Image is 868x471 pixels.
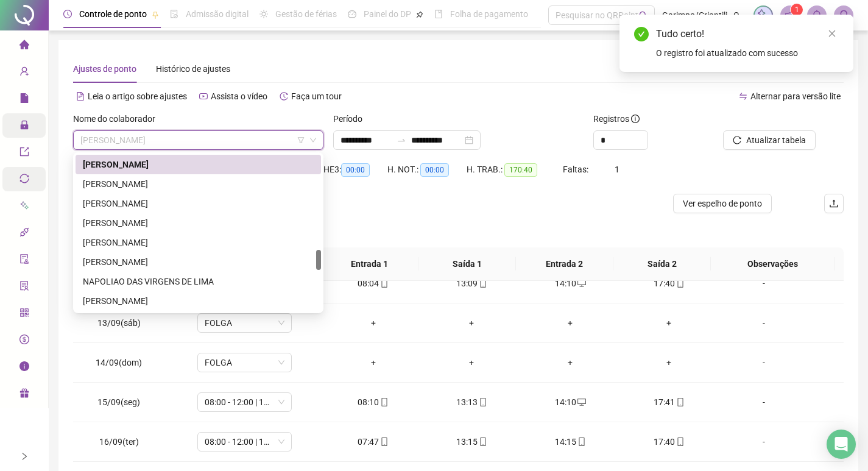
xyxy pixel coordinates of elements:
[333,112,370,126] label: Período
[99,437,139,447] span: 16/09(ter)
[728,316,800,330] div: -
[83,275,314,288] div: NAPOLIAO DAS VIRGENS DE LIMA
[205,433,284,451] span: 08:00 - 12:00 | 13:00 - 17:40
[576,398,586,406] span: desktop
[186,9,249,19] span: Admissão digital
[631,115,640,123] span: info-circle
[629,316,708,330] div: +
[432,356,511,369] div: +
[76,233,321,252] div: MAURICEA DA SILVA
[531,435,610,448] div: 14:15
[531,316,610,330] div: +
[829,199,839,208] span: upload
[673,194,772,213] button: Ver espelho de ponto
[728,277,800,290] div: -
[746,133,806,147] span: Atualizar tabela
[348,10,356,18] span: dashboard
[19,249,29,273] span: audit
[629,435,708,448] div: 17:40
[675,437,685,446] span: mobile
[334,316,413,330] div: +
[397,135,406,145] span: to
[728,395,800,409] div: -
[825,27,839,40] a: Close
[76,92,85,101] span: file-text
[656,27,839,41] div: Tudo certo!
[76,155,321,174] div: MARIA LUIZA REIS DA SILVA
[387,163,467,177] div: H. NOT.:
[83,236,314,249] div: [PERSON_NAME]
[280,92,288,101] span: history
[531,356,610,369] div: +
[79,9,147,19] span: Controle de ponto
[205,314,284,332] span: FOLGA
[432,316,511,330] div: +
[97,318,141,328] span: 13/09(sáb)
[828,29,836,38] span: close
[364,9,411,19] span: Painel do DP
[76,252,321,272] div: MILTON JOSE LAMEU DA SILVA
[576,279,586,288] span: desktop
[516,247,613,281] th: Entrada 2
[450,9,528,19] span: Folha de pagamento
[334,277,413,290] div: 08:04
[827,430,856,459] div: Open Intercom Messenger
[19,383,29,407] span: gift
[728,435,800,448] div: -
[259,10,268,18] span: sun
[662,9,746,22] span: Garimpo/Criantili - O GARIMPO
[733,136,741,144] span: reload
[615,165,619,174] span: 1
[73,112,163,126] label: Nome do colaborador
[334,435,413,448] div: 07:47
[531,277,610,290] div: 14:10
[467,163,563,177] div: H. TRAB.:
[478,398,487,406] span: mobile
[321,247,418,281] th: Entrada 1
[811,10,822,21] span: bell
[170,10,178,18] span: file-done
[334,395,413,409] div: 08:10
[795,5,799,14] span: 1
[19,61,29,85] span: user-add
[379,398,389,406] span: mobile
[199,92,208,101] span: youtube
[723,130,816,150] button: Atualizar tabela
[656,46,839,60] div: O registro foi atualizado com sucesso
[639,11,648,20] span: search
[379,279,389,288] span: mobile
[19,329,29,353] span: dollar
[334,356,413,369] div: +
[73,64,136,74] span: Ajustes de ponto
[432,395,511,409] div: 13:13
[834,6,853,24] img: 2226
[576,437,586,446] span: mobile
[504,163,537,177] span: 170:40
[593,112,640,126] span: Registros
[83,294,314,308] div: [PERSON_NAME]
[613,247,711,281] th: Saída 2
[629,277,708,290] div: 17:40
[156,64,230,74] span: Histórico de ajustes
[478,279,487,288] span: mobile
[416,11,423,18] span: pushpin
[323,163,387,177] div: HE 3:
[531,395,610,409] div: 14:10
[721,257,825,271] span: Observações
[19,222,29,246] span: api
[563,165,590,174] span: Faltas:
[309,136,317,144] span: down
[711,247,834,281] th: Observações
[275,9,337,19] span: Gestão de férias
[683,197,762,210] span: Ver espelho de ponto
[634,27,649,41] span: check-circle
[19,356,29,380] span: info-circle
[76,174,321,194] div: MARIA LUZIA DE LIMA OLIVEIRA CRUZ
[76,291,321,311] div: NICOLAS RIBEIRO PRIMO DOS SANTOS
[379,437,389,446] span: mobile
[19,168,29,193] span: sync
[418,247,516,281] th: Saída 1
[432,435,511,448] div: 13:15
[19,275,29,300] span: solution
[211,91,267,101] span: Assista o vídeo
